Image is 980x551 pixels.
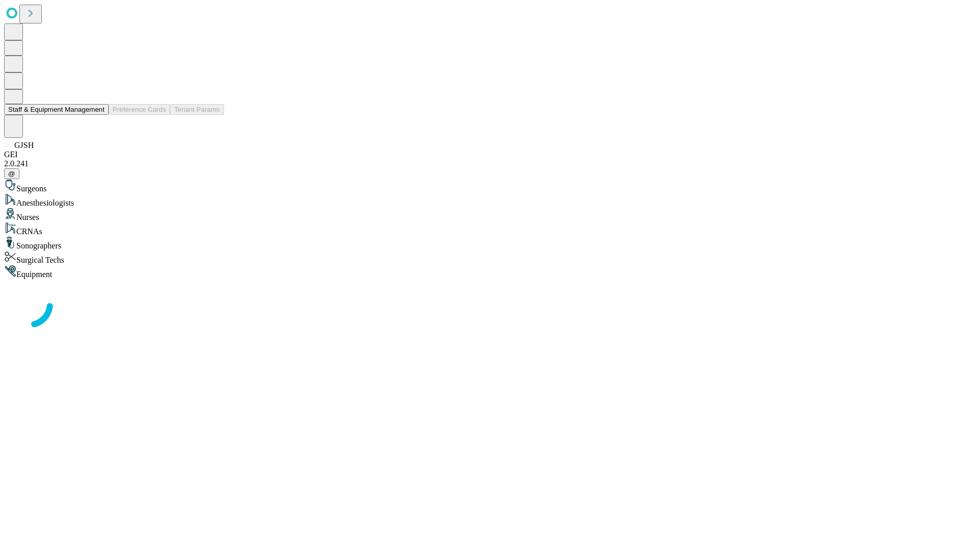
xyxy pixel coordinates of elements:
[4,150,976,159] div: GEI
[14,141,34,149] span: GJSH
[8,170,15,178] span: @
[170,104,224,115] button: Tenant Params
[4,168,19,179] button: @
[4,193,976,208] div: Anesthesiologists
[4,208,976,222] div: Nurses
[4,265,976,279] div: Equipment
[4,159,976,168] div: 2.0.241
[4,179,976,193] div: Surgeons
[4,236,976,251] div: Sonographers
[109,104,170,115] button: Preference Cards
[4,251,976,265] div: Surgical Techs
[4,104,109,115] button: Staff & Equipment Management
[4,222,976,236] div: CRNAs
